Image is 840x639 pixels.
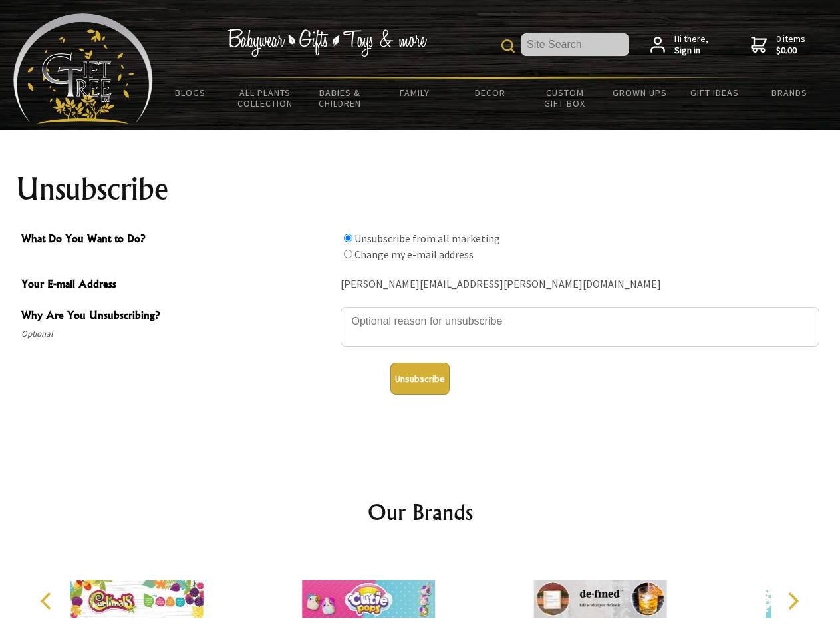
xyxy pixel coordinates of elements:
a: Gift Ideas [677,79,752,106]
a: Decor [452,79,527,106]
a: Custom Gift Box [527,79,603,117]
div: [PERSON_NAME][EMAIL_ADDRESS][PERSON_NAME][DOMAIN_NAME] [341,274,819,295]
textarea: Why Are You Unsubscribing? [341,307,819,347]
button: Unsubscribe [390,363,450,395]
label: Unsubscribe from all marketing [354,232,500,245]
button: Next [778,586,807,616]
a: Babies & Children [303,79,378,117]
span: Why Are You Unsubscribing? [21,307,334,326]
img: Babyware - Gifts - Toys and more... [13,13,153,124]
img: product search [501,39,515,53]
h1: Unsubscribe [16,173,825,205]
a: Brands [752,79,827,106]
h2: Our Brands [27,496,814,528]
a: BLOGS [153,79,228,106]
label: Change my e-mail address [354,248,474,261]
strong: $0.00 [776,45,805,57]
input: Site Search [521,33,629,56]
button: Previous [33,586,63,616]
a: Family [378,79,453,106]
a: Hi there,Sign in [650,33,708,57]
span: Optional [21,326,334,342]
span: Your E-mail Address [21,276,334,295]
input: What Do You Want to Do? [344,250,352,258]
span: Hi there, [674,33,708,57]
img: Babywear - Gifts - Toys & more [227,29,427,57]
span: 0 items [776,33,805,57]
input: What Do You Want to Do? [344,234,352,242]
a: 0 items$0.00 [751,33,805,57]
span: What Do You Want to Do? [21,230,334,250]
strong: Sign in [674,45,708,57]
a: Grown Ups [602,79,677,106]
a: All Plants Collection [228,79,303,117]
